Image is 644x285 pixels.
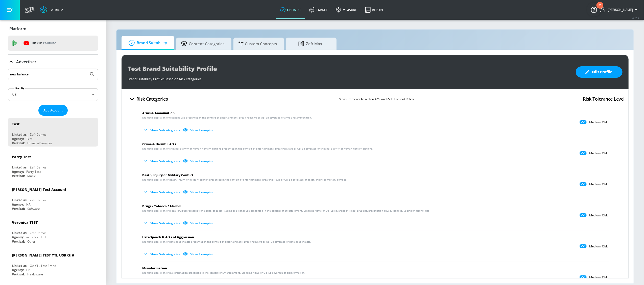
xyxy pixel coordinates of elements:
[12,174,25,178] div: Vertical:
[12,132,27,137] div: Linked as:
[586,69,612,75] span: Edit Profile
[32,40,56,46] p: DV360:
[142,111,175,115] span: Arms & Ammunition
[589,244,608,248] p: Medium Risk
[142,116,312,120] span: Dramatic depiction of weapons use presented in the context of entertainment. Breaking News or Op–...
[9,26,26,32] p: Platform
[589,120,608,124] p: Medium Risk
[8,183,98,212] div: [PERSON_NAME] Test AccountLinked as:Zefr DemosAgency:NAVertical:Software
[26,268,31,272] div: QA
[12,235,24,239] div: Agency:
[16,59,36,65] p: Advertiser
[30,264,56,268] div: QA YTL Test Brand
[43,107,63,113] span: Add Account
[142,250,182,258] button: Show Subcategories
[12,169,24,174] div: Agency:
[12,220,38,225] div: Veronica TEST
[182,126,215,134] button: Show Examples
[12,268,24,272] div: Agency:
[142,209,430,213] span: Dramatic depiction of illegal drug use/prescription abuse, tobacco, vaping or alcohol use present...
[87,69,98,80] button: Submit Search
[291,38,329,50] span: Zefr Max
[182,188,215,196] button: Show Examples
[136,95,168,102] h4: Risk Categories
[583,95,625,102] h4: Risk Tolerance Level
[142,173,194,177] span: Death, Injury or Military Conflict
[142,157,182,165] button: Show Subcategories
[12,202,24,207] div: Agency:
[26,202,31,207] div: NA
[27,239,35,244] div: Other
[181,38,224,50] span: Content Categories
[305,1,332,19] a: Target
[14,87,25,90] label: Sort By
[238,38,277,50] span: Custom Concepts
[8,118,98,147] div: TestLinked as:Zefr DemosAgency:TestVertical:Financial Services
[38,105,68,116] button: Add Account
[12,231,27,235] div: Linked as:
[27,141,52,145] div: Financial Services
[30,165,46,169] div: Zefr Demos
[43,40,56,46] p: Youtube
[142,188,182,196] button: Show Subcategories
[589,213,608,217] p: Medium Risk
[12,198,27,202] div: Linked as:
[8,216,98,245] div: Veronica TESTLinked as:Zefr DemosAgency:veronica TESTVertical:Other
[589,275,608,279] p: Medium Risk
[12,141,25,145] div: Vertical:
[8,22,98,36] div: Platform
[182,250,215,258] button: Show Examples
[12,207,25,211] div: Vertical:
[49,8,63,12] div: Atrium
[8,249,98,278] div: [PERSON_NAME] TEST YTL USR Q|ALinked as:QA YTL Test BrandAgency:QAVertical:Healthcare
[142,126,182,134] button: Show Subcategories
[599,5,601,12] div: 2
[182,219,215,227] button: Show Examples
[27,272,43,276] div: Healthcare
[40,6,63,14] a: Atrium
[27,207,40,211] div: Software
[12,165,27,169] div: Linked as:
[632,17,639,19] span: v 4.25.4
[8,88,98,101] div: A-Z
[142,204,181,208] span: Drugs / Tobacco / Alcohol
[12,253,74,258] div: [PERSON_NAME] TEST YTL USR Q|A
[8,55,98,69] div: Advertiser
[12,137,24,141] div: Agency:
[142,271,305,275] span: Dramatic depiction of misinformation presented in the context of Entertainment, Breaking News or ...
[182,157,215,165] button: Show Examples
[10,71,87,78] input: Search by name
[127,37,167,49] span: Brand Suitability
[361,1,388,19] a: Report
[576,66,623,78] button: Edit Profile
[26,235,46,239] div: veronica TEST
[12,187,66,192] div: [PERSON_NAME] Test Account
[600,7,639,13] button: [PERSON_NAME]
[142,235,194,239] span: Hate Speech & Acts of Aggression
[142,240,311,244] span: Dramatic depiction of hate speech/acts presented in the context of entertainment. Breaking News o...
[332,1,361,19] a: measure
[26,137,32,141] div: Test
[30,231,46,235] div: Zefr Demos
[27,174,36,178] div: Music
[12,264,27,268] div: Linked as:
[30,198,46,202] div: Zefr Demos
[30,132,46,137] div: Zefr Demos
[589,151,608,155] p: Medium Risk
[12,154,31,159] div: Parry Test
[589,182,608,186] p: Medium Risk
[128,74,571,81] div: Brand Suitability Profile: Based on Risk categories
[126,93,170,105] button: Risk Categories
[8,151,98,179] div: Parry TestLinked as:Zefr DemosAgency:Parry TestVertical:Music
[587,3,601,17] button: Open Resource Center, 2 new notifications
[142,178,347,182] span: Dramatic depiction of death, injury, or military conflict presented in the context of entertainme...
[142,147,373,151] span: Dramatic depiction of criminal activity or human rights violations presented in the context of en...
[26,169,41,174] div: Parry Test
[142,219,182,227] button: Show Subcategories
[12,272,25,276] div: Vertical:
[276,1,305,19] a: optimize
